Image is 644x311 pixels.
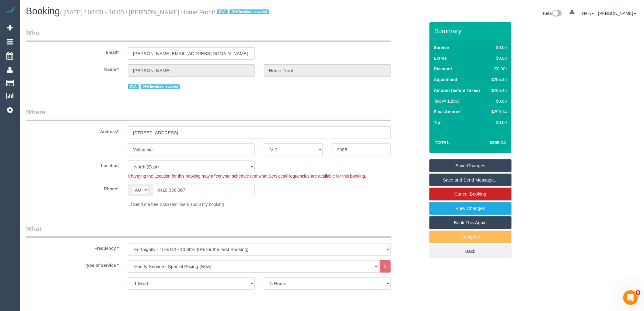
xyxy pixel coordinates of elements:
strong: Total [435,140,450,145]
label: Discount [434,66,452,72]
span: Changing the Location for this booking may affect your schedule and what Services/Frequencies are... [128,174,366,178]
small: / [DATE] / 08:00 - 10:00 / [PERSON_NAME] Home Front [60,9,271,16]
div: $0.00 [489,119,507,125]
h3: Summary [434,27,509,34]
label: Frequency * [21,243,123,251]
label: Final Amount [434,109,461,115]
span: / [213,9,271,16]
input: Last Name* [264,64,391,77]
label: Extras [434,55,447,61]
span: 5 [636,290,641,295]
label: Address* [21,126,123,135]
div: $0.00 [489,55,507,61]
input: Post Code* [332,143,390,156]
a: Save Changes [429,159,512,172]
label: Email* [21,47,123,55]
img: New interface [552,10,562,18]
label: Type of Service * [21,260,123,268]
a: Back [429,245,512,258]
div: $295.45 [489,76,507,83]
img: Automaid Logo [4,6,16,15]
div: $299.14 [489,109,507,115]
input: Phone* [152,184,255,196]
label: Phone* [21,184,123,192]
a: Cancel Booking [429,188,512,200]
div: $295.45 [489,87,507,94]
div: $0.00 [489,44,507,51]
a: Help [582,11,594,16]
input: First Name* [128,64,255,77]
span: DVA Invoices required [141,84,180,89]
span: Send me free SMS reminders about my booking [133,202,224,207]
input: Suburb* [128,143,255,156]
h4: $299.14 [471,140,506,145]
a: Save and Send Message... [429,174,512,186]
div: ($0.00) [489,66,507,72]
label: Tax @ 1.25% [434,98,460,104]
label: Adjustment [434,76,457,83]
legend: Where [26,108,391,121]
a: Beta [543,11,562,16]
a: [PERSON_NAME] [598,11,636,16]
legend: Who [26,28,391,42]
label: Name * [21,64,123,72]
a: View Changes [429,202,512,215]
span: DVA [217,9,228,14]
label: Location [21,161,123,169]
legend: What [26,224,391,238]
a: Book This Again [429,216,512,229]
span: DVA [128,84,139,89]
span: Booking [26,6,60,16]
label: Service [434,44,449,51]
iframe: Intercom live chat [623,290,638,305]
span: DVA Invoices required [229,9,269,14]
input: Email* [128,47,255,60]
label: Tip [434,119,440,125]
label: Amount (before Taxes) [434,87,480,94]
div: $3.69 [489,98,507,104]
